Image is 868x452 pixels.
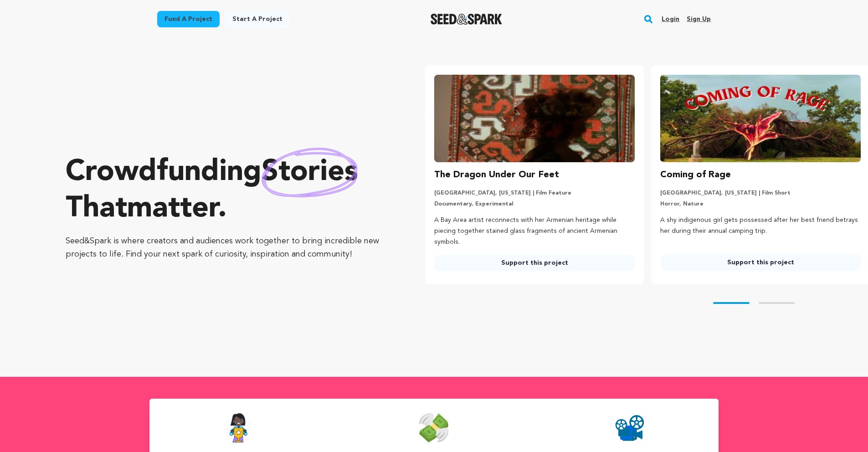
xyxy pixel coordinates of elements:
[660,190,861,197] p: [GEOGRAPHIC_DATA], [US_STATE] | Film Short
[615,413,644,442] img: Seed&Spark Projects Created Icon
[660,75,861,162] img: Coming of Rage image
[434,200,635,208] p: Documentary, Experimental
[419,413,448,442] img: Seed&Spark Money Raised Icon
[431,14,502,25] a: Seed&Spark Homepage
[434,215,635,247] p: A Bay Area artist reconnects with her Armenian heritage while piecing together stained glass frag...
[660,254,861,271] a: Support this project
[434,75,635,162] img: The Dragon Under Our Feet image
[225,11,290,27] a: Start a project
[127,195,218,224] span: matter
[66,154,389,227] p: Crowdfunding that .
[687,12,711,26] a: Sign up
[224,413,252,442] img: Seed&Spark Success Rate Icon
[431,14,502,25] img: Seed&Spark Logo Dark Mode
[66,235,389,261] p: Seed&Spark is where creators and audiences work together to bring incredible new projects to life...
[660,168,731,182] h3: Coming of Rage
[434,168,559,182] h3: The Dragon Under Our Feet
[660,200,861,208] p: Horror, Nature
[660,215,861,237] p: A shy indigenous girl gets possessed after her best friend betrays her during their annual campin...
[434,255,635,271] a: Support this project
[262,148,358,197] img: hand sketched image
[434,190,635,197] p: [GEOGRAPHIC_DATA], [US_STATE] | Film Feature
[157,11,220,27] a: Fund a project
[662,12,679,26] a: Login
